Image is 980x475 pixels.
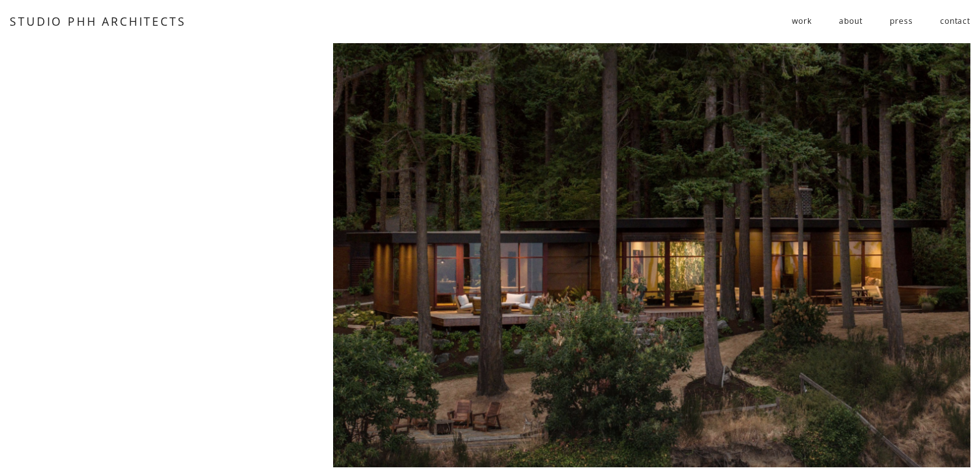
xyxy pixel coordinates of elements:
[940,11,970,32] a: contact
[792,12,811,31] span: work
[890,11,912,32] a: press
[792,11,811,32] a: folder dropdown
[839,11,862,32] a: about
[10,14,186,29] a: STUDIO PHH ARCHITECTS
